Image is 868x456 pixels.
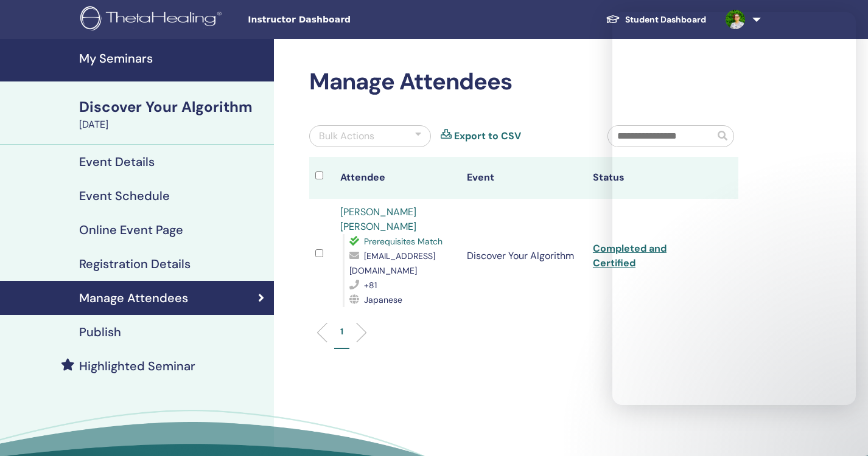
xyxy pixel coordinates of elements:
[612,12,856,405] iframe: Intercom live chat
[340,206,416,233] a: [PERSON_NAME] [PERSON_NAME]
[587,157,713,199] th: Status
[309,68,738,96] h2: Manage Attendees
[79,291,188,305] h4: Manage Attendees
[79,51,267,66] h4: My Seminars
[79,257,191,271] h4: Registration Details
[593,242,667,269] a: Completed and Certified
[79,117,267,132] div: [DATE]
[79,223,183,237] h4: Online Event Page
[596,9,716,31] a: Student Dashboard
[79,154,155,169] h4: Event Details
[454,129,521,143] a: Export to CSV
[334,157,460,199] th: Attendee
[461,199,587,313] td: Discover Your Algorithm
[364,294,402,305] span: Japanese
[72,97,274,132] a: Discover Your Algorithm[DATE]
[364,236,443,247] span: Prerequisites Match
[79,359,195,373] h4: Highlighted Seminar
[79,188,170,203] h4: Event Schedule
[248,13,430,26] span: Instructor Dashboard
[340,325,343,338] p: 1
[606,14,620,24] img: graduation-cap-white.svg
[79,325,121,339] h4: Publish
[461,157,587,199] th: Event
[80,6,226,33] img: logo.png
[79,97,267,117] div: Discover Your Algorithm
[726,10,745,29] img: default.jpg
[319,129,374,143] div: Bulk Actions
[364,280,377,291] span: +81
[827,415,856,444] iframe: Intercom live chat
[349,250,435,276] span: [EMAIL_ADDRESS][DOMAIN_NAME]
